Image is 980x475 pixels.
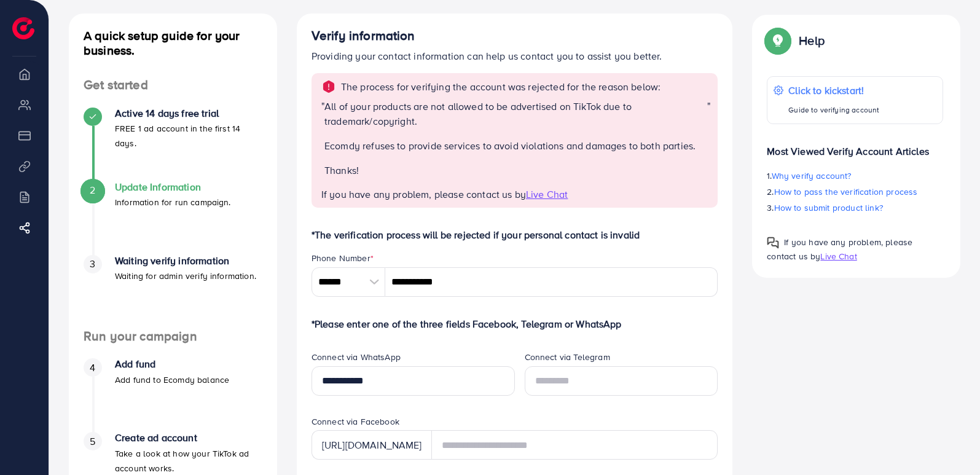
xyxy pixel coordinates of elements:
[69,77,277,93] h4: Get started
[312,415,399,428] label: Connect via Facebook
[820,250,857,262] span: Live Chat
[90,434,95,449] span: 5
[115,108,262,119] h4: Active 14 days free trial
[312,49,718,63] p: Providing your contact information can help us contact you to assist you better.
[341,79,661,94] p: The process for verifying the account was rejected for the reason below:
[312,316,718,331] p: *Please enter one of the three fields Facebook, Telegram or WhatsApp
[788,103,879,117] p: Guide to verifying account
[788,83,879,98] p: Click to kickstart!
[69,358,277,432] li: Add fund
[321,187,526,201] span: If you have any problem, please contact us by
[115,181,231,193] h4: Update Information
[324,163,707,178] p: Thanks!
[69,181,277,255] li: Update Information
[312,28,718,44] h4: Verify information
[90,183,95,197] span: 2
[767,236,912,262] span: If you have any problem, please contact us by
[774,202,883,214] span: How to submit product link?
[324,138,707,153] p: Ecomdy refuses to provide services to avoid violations and damages to both parties.
[90,361,95,375] span: 4
[767,29,789,52] img: Popup guide
[774,186,918,198] span: How to pass the verification process
[767,200,943,215] p: 3.
[69,108,277,181] li: Active 14 days free trial
[115,432,262,444] h4: Create ad account
[115,358,229,370] h4: Add fund
[312,351,401,363] label: Connect via WhatsApp
[526,187,568,201] span: Live Chat
[767,184,943,199] p: 2.
[115,372,229,387] p: Add fund to Ecomdy balance
[707,99,710,187] span: "
[12,17,34,39] img: logo
[69,28,277,58] h4: A quick setup guide for your business.
[69,255,277,329] li: Waiting verify information
[767,134,943,159] p: Most Viewed Verify Account Articles
[324,99,707,128] p: All of your products are not allowed to be advertised on TikTok due to trademark/copyright.
[90,257,95,271] span: 3
[312,252,374,264] label: Phone Number
[115,195,231,210] p: Information for run campaign.
[321,79,336,94] img: alert
[767,168,943,183] p: 1.
[321,99,324,187] span: "
[115,121,262,151] p: FREE 1 ad account in the first 14 days.
[312,430,432,460] div: [URL][DOMAIN_NAME]
[115,255,256,267] h4: Waiting verify information
[525,351,610,363] label: Connect via Telegram
[767,237,779,249] img: Popup guide
[312,227,718,242] p: *The verification process will be rejected if your personal contact is invalid
[928,420,971,466] iframe: Chat
[69,329,277,344] h4: Run your campaign
[772,170,852,182] span: Why verify account?
[115,269,256,283] p: Waiting for admin verify information.
[799,33,825,48] p: Help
